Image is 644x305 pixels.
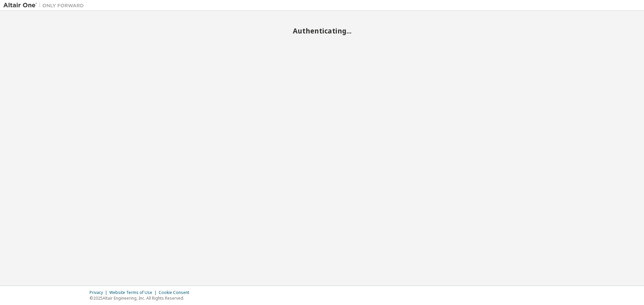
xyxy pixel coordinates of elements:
[90,290,109,295] div: Privacy
[159,290,193,295] div: Cookie Consent
[109,290,159,295] div: Website Terms of Use
[3,2,87,9] img: Altair One
[3,26,641,35] h2: Authenticating...
[90,295,193,301] p: © 2025 Altair Engineering, Inc. All Rights Reserved.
